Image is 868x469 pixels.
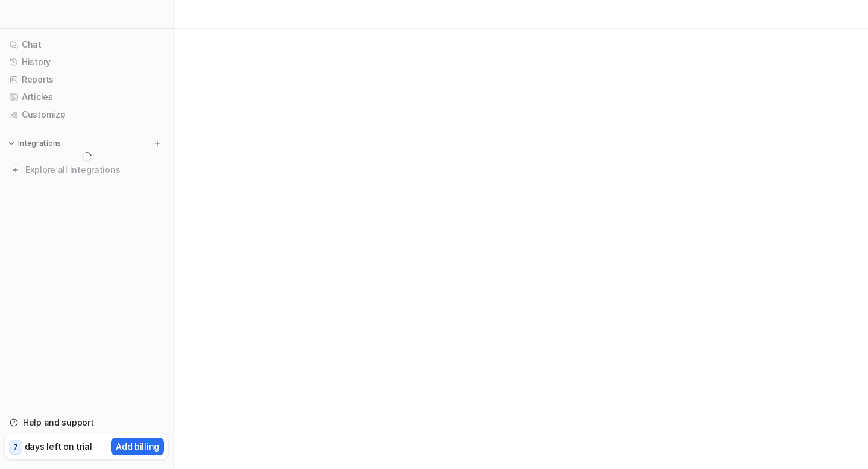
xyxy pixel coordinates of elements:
[5,137,64,150] button: Integrations
[5,162,168,178] a: Explore all integrations
[5,54,168,71] a: History
[5,106,168,123] a: Customize
[7,139,16,148] img: expand menu
[5,36,168,53] a: Chat
[18,139,61,148] p: Integrations
[5,71,168,88] a: Reports
[25,440,92,453] p: days left on trial
[25,160,163,180] span: Explore all integrations
[116,440,159,453] p: Add billing
[5,414,168,431] a: Help and support
[5,89,168,105] a: Articles
[10,164,22,176] img: explore all integrations
[13,442,18,453] p: 7
[111,438,164,455] button: Add billing
[153,139,162,148] img: menu_add.svg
